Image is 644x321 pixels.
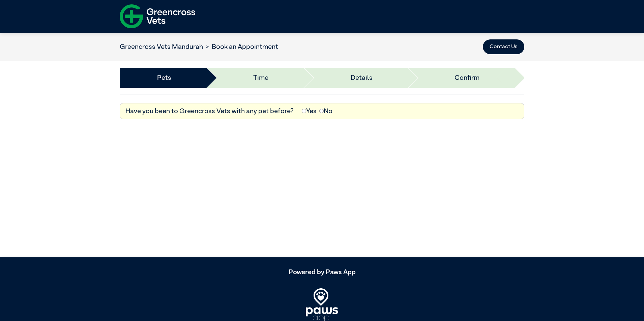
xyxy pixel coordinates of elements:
[319,109,324,113] input: No
[125,106,294,116] label: Have you been to Greencross Vets with any pet before?
[302,106,317,116] label: Yes
[302,109,306,113] input: Yes
[120,2,195,31] img: f-logo
[319,106,332,116] label: No
[120,43,203,50] a: Greencross Vets Mandurah
[203,42,278,52] li: Book an Appointment
[157,73,171,83] a: Pets
[120,42,278,52] nav: breadcrumb
[483,39,524,54] button: Contact Us
[120,268,524,276] h5: Powered by Paws App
